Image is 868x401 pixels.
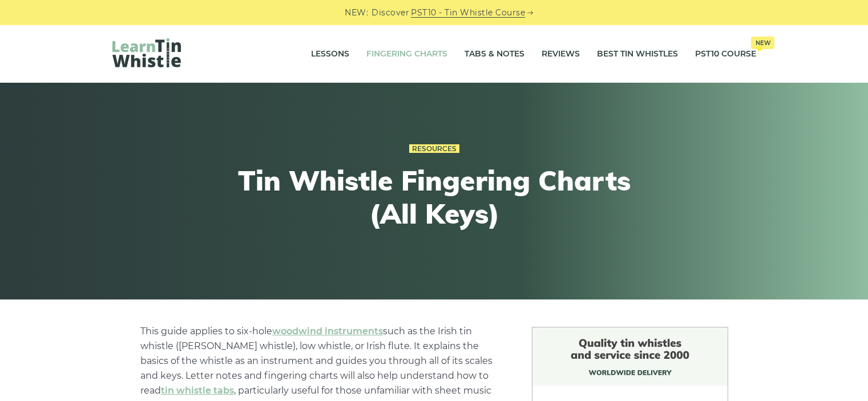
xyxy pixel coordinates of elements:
[272,326,383,337] a: woodwind instruments
[311,40,349,68] a: Lessons
[366,40,447,68] a: Fingering Charts
[695,40,756,68] a: PST10 CourseNew
[542,40,580,68] a: Reviews
[409,144,459,153] a: Resources
[161,385,234,396] a: tin whistle tabs
[597,40,678,68] a: Best Tin Whistles
[751,37,774,49] span: New
[112,38,181,67] img: LearnTinWhistle.com
[465,40,524,68] a: Tabs & Notes
[224,164,644,230] h1: Tin Whistle Fingering Charts (All Keys)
